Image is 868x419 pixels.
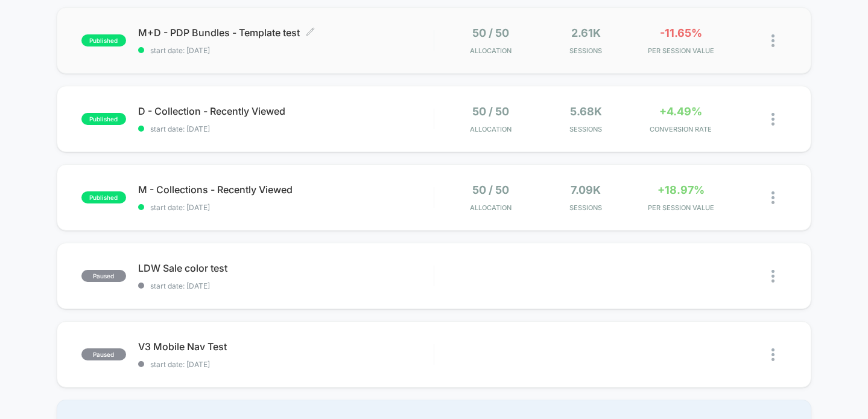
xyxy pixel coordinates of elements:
span: Allocation [470,46,512,55]
span: start date: [DATE] [138,203,434,212]
span: start date: [DATE] [138,281,434,290]
span: PER SESSION VALUE [636,203,725,212]
span: PER SESSION VALUE [636,46,725,55]
span: Sessions [542,203,630,212]
span: 2.61k [571,27,601,39]
span: Sessions [542,125,630,133]
span: V3 Mobile Nav Test [138,341,434,353]
span: Allocation [470,125,512,133]
img: close [771,191,775,204]
span: published [81,191,126,203]
span: M - Collections - Recently Viewed [138,184,434,196]
span: start date: [DATE] [138,46,434,55]
span: start date: [DATE] [138,124,434,133]
span: -11.65% [660,27,702,39]
span: paused [81,348,126,360]
span: LDW Sale color test [138,262,434,274]
span: +18.97% [657,184,705,196]
span: 50 / 50 [472,27,509,39]
img: close [771,270,775,283]
span: published [81,113,126,125]
span: paused [81,270,126,282]
span: 50 / 50 [472,105,509,118]
span: 5.68k [570,105,602,118]
span: published [81,34,126,46]
span: start date: [DATE] [138,360,434,369]
span: Allocation [470,203,512,212]
span: M+D - PDP Bundles - Template test [138,27,434,39]
img: close [771,348,775,361]
span: +4.49% [659,105,702,118]
span: 7.09k [571,184,601,196]
span: Sessions [542,46,630,55]
img: close [771,34,775,47]
img: close [771,113,775,126]
span: CONVERSION RATE [636,125,725,133]
span: D - Collection - Recently Viewed [138,105,434,117]
span: 50 / 50 [472,184,509,196]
